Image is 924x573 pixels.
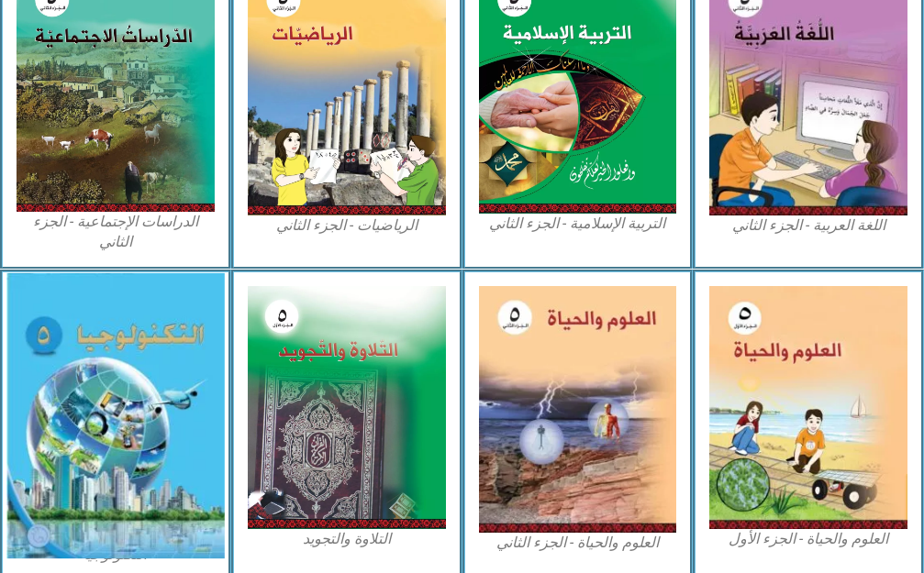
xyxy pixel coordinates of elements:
figcaption: العلوم والحياة - الجزء الثاني [479,533,677,553]
figcaption: التلاوة والتجويد [248,529,446,549]
figcaption: العلوم والحياة - الجزء الأول [709,529,907,549]
figcaption: الدراسات الإجتماعية - الجزء الثاني [17,212,215,253]
figcaption: التربية الإسلامية - الجزء الثاني [479,214,677,234]
figcaption: الرياضيات - الجزء الثاني [248,215,446,236]
figcaption: اللغة العربية - الجزء الثاني [709,215,907,236]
